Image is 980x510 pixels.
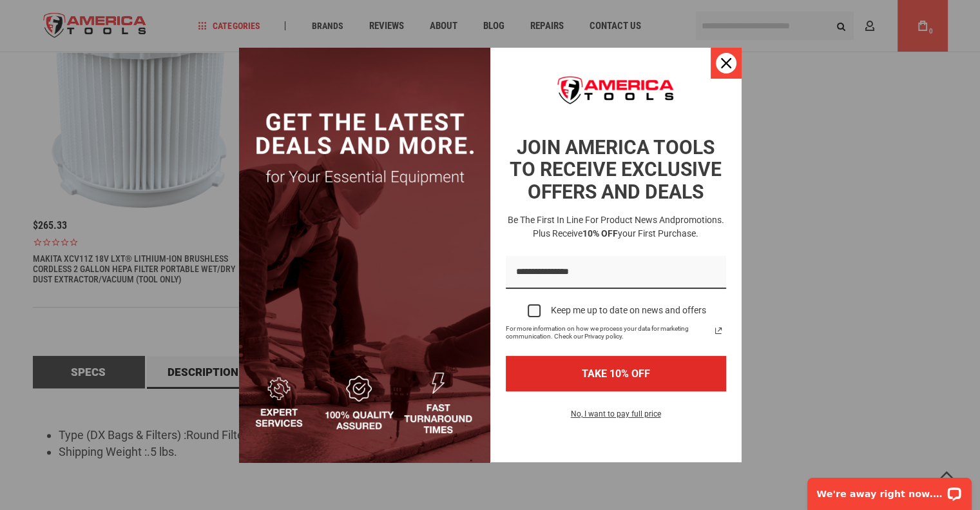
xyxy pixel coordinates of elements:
svg: close icon [721,58,731,68]
a: Read our Privacy Policy [711,323,726,338]
h3: Be the first in line for product news and [503,213,729,240]
button: No, I want to pay full price [561,407,671,429]
strong: JOIN AMERICA TOOLS TO RECEIVE EXCLUSIVE OFFERS AND DEALS [510,136,722,203]
button: Close [711,48,742,79]
strong: 10% OFF [582,228,618,239]
iframe: LiveChat chat widget [799,469,980,510]
button: TAKE 10% OFF [506,356,726,391]
input: Email field [506,256,726,289]
span: For more information on how we process your data for marketing communication. Check our Privacy p... [506,325,711,340]
svg: link icon [711,323,726,338]
div: Keep me up to date on news and offers [551,305,706,316]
